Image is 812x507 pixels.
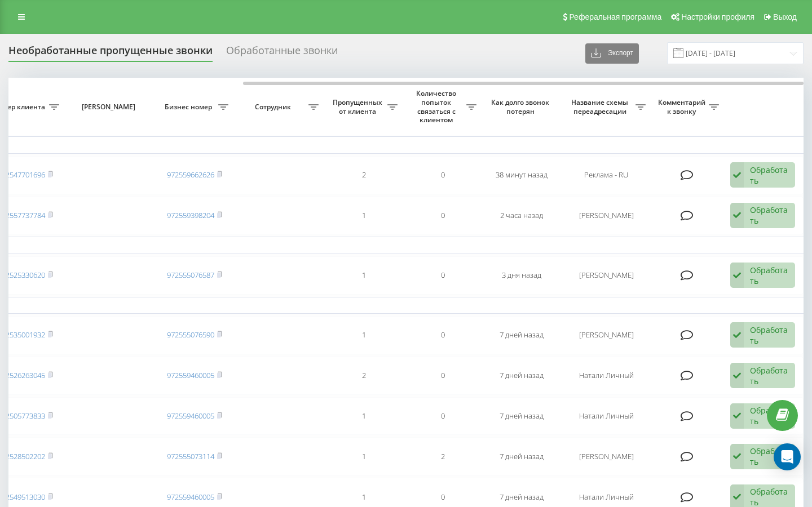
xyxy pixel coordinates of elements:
[681,12,754,21] span: Настройки профиля
[561,256,651,295] td: [PERSON_NAME]
[167,451,214,461] a: 972555073114
[167,210,214,220] a: 972559398204
[403,197,482,235] td: 0
[750,265,789,286] div: Обработать
[324,197,403,235] td: 1
[750,405,789,426] div: Обработать
[330,98,387,115] span: Пропущенных от клиента
[482,316,561,354] td: 7 дней назад
[561,316,651,354] td: [PERSON_NAME]
[324,316,403,354] td: 1
[324,156,403,194] td: 2
[409,89,466,124] span: Количество попыток связаться с клиентом
[482,357,561,395] td: 7 дней назад
[403,156,482,194] td: 0
[167,411,214,421] a: 972559460005
[482,437,561,475] td: 7 дней назад
[657,98,709,115] span: Комментарий к звонку
[226,45,338,62] div: Обработанные звонки
[482,156,561,194] td: 38 минут назад
[482,197,561,235] td: 2 часа назад
[167,170,214,180] a: 972559662626
[240,103,308,112] span: Сотрудник
[403,397,482,435] td: 0
[750,446,789,467] div: Обработать
[774,443,801,470] div: Open Intercom Messenger
[167,330,214,340] a: 972555076590
[324,397,403,435] td: 1
[403,316,482,354] td: 0
[561,437,651,475] td: [PERSON_NAME]
[561,357,651,395] td: Натали Личный
[324,256,403,295] td: 1
[750,324,789,346] div: Обработать
[403,256,482,295] td: 0
[403,357,482,395] td: 0
[773,12,797,21] span: Выход
[561,397,651,435] td: Натали Личный
[403,437,482,475] td: 2
[324,437,403,475] td: 1
[482,397,561,435] td: 7 дней назад
[567,98,636,115] span: Название схемы переадресации
[750,365,789,386] div: Обработать
[8,45,213,62] div: Необработанные пропущенные звонки
[569,12,661,21] span: Реферальная программа
[561,197,651,235] td: [PERSON_NAME]
[161,103,218,112] span: Бизнес номер
[74,103,145,112] span: [PERSON_NAME]
[491,98,552,115] span: Как долго звонок потерян
[167,370,214,380] a: 972559460005
[750,204,789,226] div: Обработать
[561,156,651,194] td: Реклама - RU
[482,256,561,295] td: 3 дня назад
[167,270,214,280] a: 972555076587
[750,164,789,186] div: Обработать
[585,43,639,64] button: Экспорт
[324,357,403,395] td: 2
[167,492,214,502] a: 972559460005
